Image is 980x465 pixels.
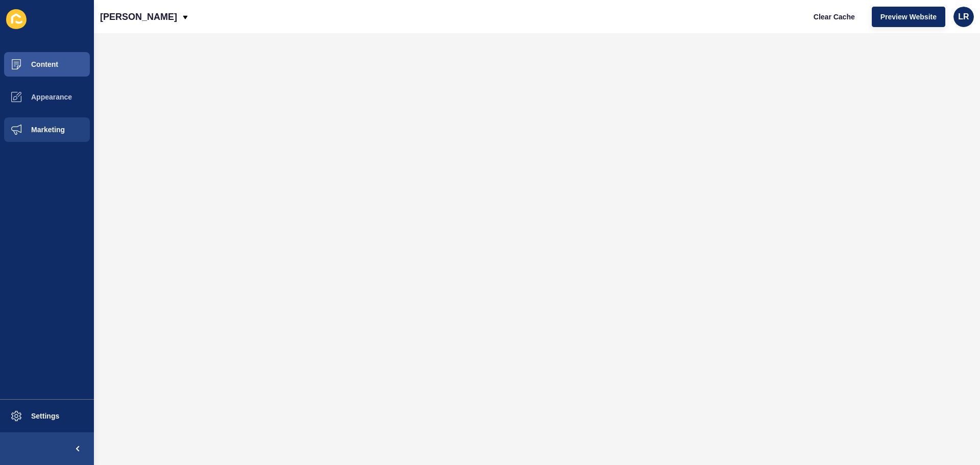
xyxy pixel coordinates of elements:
button: Preview Website [872,7,945,27]
span: Preview Website [880,12,937,22]
button: Clear Cache [805,7,864,27]
p: [PERSON_NAME] [100,4,177,30]
span: LR [958,12,969,22]
span: Clear Cache [814,12,855,22]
